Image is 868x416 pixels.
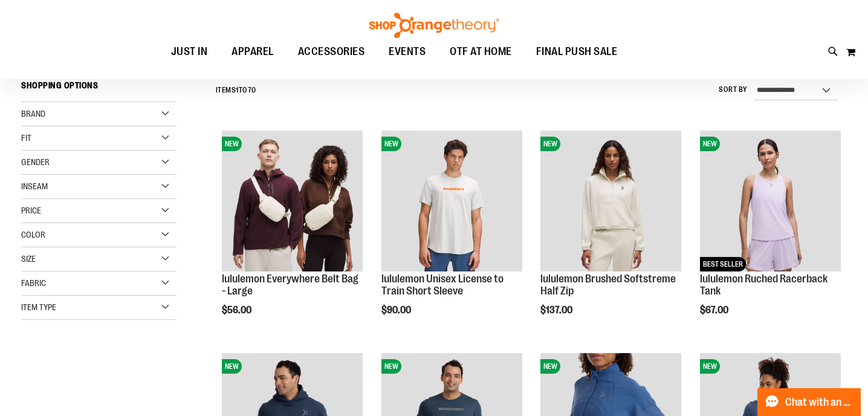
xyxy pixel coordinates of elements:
span: OTF AT HOME [450,38,512,65]
a: ACCESSORIES [286,38,377,66]
span: NEW [700,137,720,151]
span: Price [21,206,41,215]
span: FINAL PUSH SALE [536,38,618,65]
img: lululemon Ruched Racerback Tank [700,131,841,271]
span: APPAREL [232,38,274,65]
div: product [534,125,687,346]
div: product [216,125,369,346]
span: NEW [381,137,401,151]
h2: Items to [216,81,256,100]
img: lululemon Brushed Softstreme Half Zip [540,131,681,271]
a: lululemon Ruched Racerback TankNEWBEST SELLER [700,131,841,273]
span: Gender [21,157,50,167]
div: product [375,125,528,346]
a: lululemon Everywhere Belt Bag - Large [222,273,358,297]
span: Size [21,254,36,264]
span: $56.00 [222,305,253,316]
a: JUST IN [159,38,220,66]
span: $90.00 [381,305,413,316]
span: Item Type [21,302,56,312]
span: NEW [222,137,242,151]
span: EVENTS [389,38,426,65]
span: Chat with an Expert [785,397,853,408]
a: FINAL PUSH SALE [524,38,630,66]
a: APPAREL [219,38,286,65]
span: NEW [540,137,560,151]
span: $137.00 [540,305,574,316]
span: ACCESSORIES [298,38,365,65]
button: Chat with an Expert [757,388,861,416]
a: lululemon Everywhere Belt Bag - LargeNEW [222,131,363,273]
span: NEW [222,359,242,374]
span: Inseam [21,181,48,191]
a: EVENTS [377,38,438,66]
a: OTF AT HOME [438,38,524,66]
span: Fabric [21,278,46,288]
label: Sort By [719,85,748,95]
span: Fit [21,133,31,143]
a: lululemon Ruched Racerback Tank [700,273,828,297]
span: $67.00 [700,305,730,316]
a: lululemon Brushed Softstreme Half Zip [540,273,676,297]
span: BEST SELLER [700,257,746,271]
span: 1 [236,86,239,94]
span: NEW [381,359,401,374]
a: lululemon Brushed Softstreme Half ZipNEW [540,131,681,273]
a: lululemon Unisex License to Train Short Sleeve [381,273,504,297]
span: Brand [21,109,45,119]
span: 70 [248,86,256,94]
span: JUST IN [171,38,208,65]
span: NEW [540,359,560,374]
img: lululemon Unisex License to Train Short Sleeve [381,131,522,271]
img: Shop Orangetheory [368,13,500,38]
span: NEW [700,359,720,374]
span: Color [21,230,45,239]
strong: Shopping Options [21,75,177,102]
div: product [694,125,847,346]
img: lululemon Everywhere Belt Bag - Large [222,131,363,271]
a: lululemon Unisex License to Train Short SleeveNEW [381,131,522,273]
